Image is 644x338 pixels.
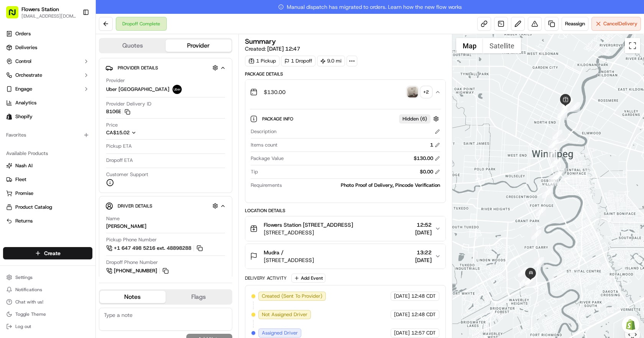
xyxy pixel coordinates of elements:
[106,86,169,93] span: Uber [GEOGRAPHIC_DATA]
[245,275,287,281] div: Delivery Activity
[15,99,36,106] span: Analytics
[555,169,565,179] div: 11
[483,38,521,53] button: Show satellite imagery
[15,58,31,65] span: Control
[561,101,571,111] div: 5
[3,3,79,21] button: Flowers Station[EMAIL_ADDRESS][DOMAIN_NAME]
[245,208,446,214] div: Location Details
[281,56,315,66] div: 1 Dropoff
[550,157,560,167] div: 10
[402,115,427,122] span: Hidden ( 6 )
[531,230,541,240] div: 15
[262,311,307,318] span: Not Assigned Driver
[15,176,26,183] span: Fleet
[603,20,637,27] span: Cancel Delivery
[3,247,92,259] button: Create
[106,267,170,275] a: [PHONE_NUMBER]
[264,256,314,264] span: [STREET_ADDRESS]
[106,157,133,164] span: Dropoff ETA
[15,323,31,330] span: Log out
[534,257,544,267] div: 16
[15,287,42,293] span: Notifications
[415,256,432,264] span: [DATE]
[106,244,204,252] a: +1 647 498 5216 ext. 48898288
[262,116,295,122] span: Package Info
[421,87,432,97] div: + 2
[15,274,33,280] span: Settings
[106,215,120,222] span: Name
[245,216,445,241] button: Flowers Station [STREET_ADDRESS][STREET_ADDRESS]12:52[DATE]
[526,274,536,284] div: 21
[3,97,92,109] a: Analytics
[3,173,92,186] button: Fleet
[3,321,92,332] button: Log out
[264,229,353,236] span: [STREET_ADDRESS]
[525,275,535,285] div: 20
[394,293,410,300] span: [DATE]
[456,38,483,53] button: Show street map
[106,143,132,150] span: Pickup ETA
[3,215,92,227] button: Returns
[105,61,226,74] button: Provider Details
[411,330,436,336] span: 12:57 CDT
[264,88,286,96] span: $130.00
[15,44,37,51] span: Deliveries
[625,38,640,53] button: Toggle fullscreen view
[3,69,92,81] button: Orchestrate
[547,148,557,158] div: 9
[172,85,182,94] img: uber-new-logo.jpeg
[518,267,528,277] div: 17
[106,77,125,84] span: Provider
[430,142,440,148] div: 1
[519,276,529,286] div: 18
[414,155,440,162] div: $130.00
[591,17,641,31] button: CancelDelivery
[407,87,418,97] img: photo_proof_of_delivery image
[557,110,567,120] div: 1
[15,113,33,120] span: Shopify
[415,221,432,229] span: 12:52
[394,311,410,318] span: [DATE]
[264,249,284,256] span: Mudra /
[3,55,92,68] button: Control
[114,245,191,252] span: +1 647 498 5216 ext. 48898288
[245,38,276,45] h3: Summary
[570,102,580,112] div: 3
[3,129,92,141] div: Favorites
[245,244,445,269] button: Mudra /[STREET_ADDRESS]13:22[DATE]
[118,203,152,209] span: Driver Details
[15,72,42,79] span: Orchestrate
[3,147,92,160] div: Available Products
[3,272,92,283] button: Settings
[106,101,151,107] span: Provider Delivery ID
[6,114,12,120] img: Shopify logo
[105,200,226,212] button: Driver Details
[106,223,146,230] div: [PERSON_NAME]
[100,40,166,52] button: Quotes
[420,168,440,175] div: $0.00
[15,218,33,224] span: Returns
[15,311,46,317] span: Toggle Theme
[106,129,174,136] button: CA$15.02
[15,299,43,305] span: Chat with us!
[106,236,157,243] span: Pickup Phone Number
[407,87,432,97] button: photo_proof_of_delivery image+2
[415,249,432,256] span: 13:22
[3,110,92,123] a: Shopify
[106,122,118,129] span: Price
[557,108,567,118] div: 6
[3,201,92,213] button: Product Catalog
[245,56,279,66] div: 1 Pickup
[106,108,130,115] button: B106E
[549,175,559,185] div: 12
[15,204,52,211] span: Product Catalog
[264,221,353,229] span: Flowers Station [STREET_ADDRESS]
[3,160,92,172] button: Nash AI
[21,13,76,19] span: [EMAIL_ADDRESS][DOMAIN_NAME]
[565,20,585,27] span: Reassign
[44,249,61,257] span: Create
[6,162,89,169] a: Nash AI
[394,330,410,336] span: [DATE]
